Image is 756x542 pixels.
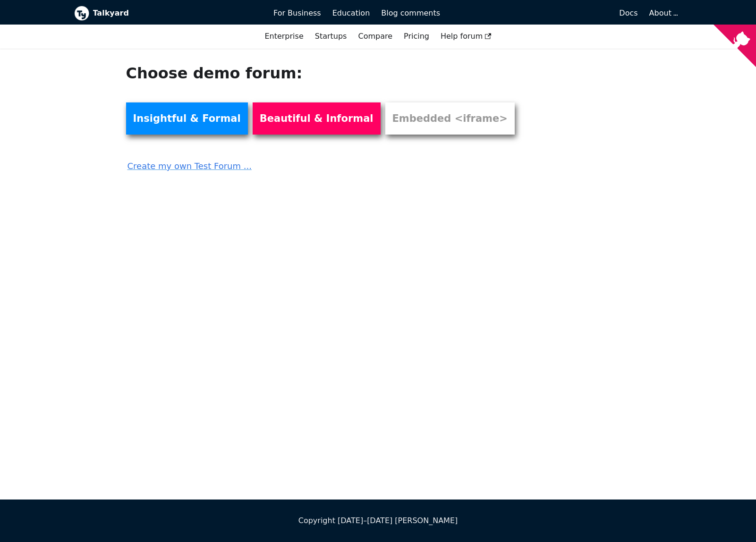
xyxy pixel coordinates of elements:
span: Blog comments [381,8,440,17]
span: Education [332,8,370,17]
a: Pricing [398,28,435,44]
a: Enterprise [259,28,309,44]
img: Talkyard logo [74,6,89,21]
a: For Business [268,5,327,21]
a: Docs [446,5,644,21]
a: Insightful & Formal [126,102,248,135]
a: Beautiful & Informal [253,102,381,135]
span: Help forum [441,32,492,41]
a: About [649,8,677,17]
a: Help forum [435,28,497,44]
b: Talkyard [93,7,261,19]
span: Docs [619,8,637,17]
a: Blog comments [375,5,446,21]
a: Create my own Test Forum ... [126,152,527,173]
span: For Business [273,8,321,17]
a: Embedded <iframe> [385,102,515,135]
div: Copyright [DATE]–[DATE] [PERSON_NAME] [74,515,682,527]
h1: Choose demo forum: [126,64,527,83]
a: Education [327,5,376,21]
a: Compare [358,32,392,41]
a: Startups [309,28,353,44]
a: Talkyard logoTalkyard [74,6,261,21]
